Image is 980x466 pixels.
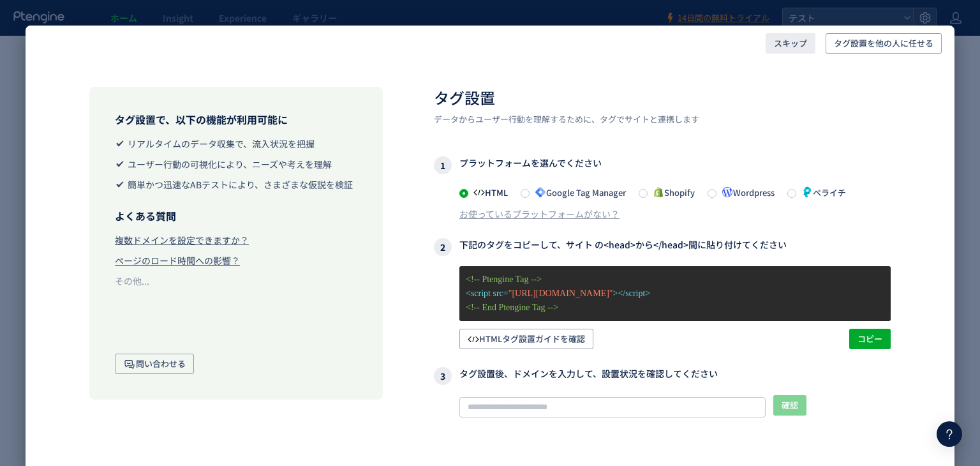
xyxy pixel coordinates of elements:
[716,186,775,199] span: Wordpress
[530,186,626,199] span: Google Tag Manager
[115,234,249,246] div: 複数ドメインを設定できますか？
[766,33,815,54] button: スキップ
[459,329,593,349] button: HTMLタグ設置ガイドを確認
[434,367,452,385] i: 3
[459,207,620,220] div: お使っているプラットフォームがない？
[796,186,846,199] span: ペライチ
[466,301,884,315] p: <!-- End Ptengine Tag -->
[115,209,357,223] h3: よくある質問
[115,112,357,127] h3: タグ設置で、以下の機能が利用可能に
[115,178,357,191] li: 簡単かつ迅速なABテストにより、さまざまな仮説を検証
[466,273,884,287] p: <!-- Ptengine Tag -->
[434,238,452,256] i: 2
[434,156,891,174] h3: プラットフォームを選んでください
[115,254,240,267] div: ページのロード時間への影響？
[115,158,357,170] li: ユーザー行動の可視化により、ニーズや考えを理解
[773,395,806,416] button: 確認
[434,238,891,256] h3: 下記のタグをコピーして、サイト の<head>から</head>間に貼り付けてください
[434,87,891,109] h2: タグ設置
[468,329,585,349] span: HTMLタグ設置ガイドを確認
[434,156,452,174] i: 1
[115,137,357,150] li: リアルタイムのデータ収集で、流入状況を把握
[509,289,613,298] span: "[URL][DOMAIN_NAME]"
[648,186,695,199] span: Shopify
[466,287,884,301] p: <script src= ></script>
[782,395,798,416] span: 確認
[115,354,194,374] button: 問い合わせる
[434,114,891,126] p: データからユーザー行動を理解するために、タグでサイトと連携します
[434,367,891,385] h3: タグ設置後、ドメインを入力して、設置状況を確認してください
[857,329,882,349] span: コピー
[115,274,149,287] div: その他...
[849,329,891,349] button: コピー
[123,354,186,374] span: 問い合わせる
[834,33,933,54] span: タグ設置を他の人に任せる
[826,33,942,54] button: タグ設置を他の人に任せる
[468,186,508,199] span: HTML
[774,33,807,54] span: スキップ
